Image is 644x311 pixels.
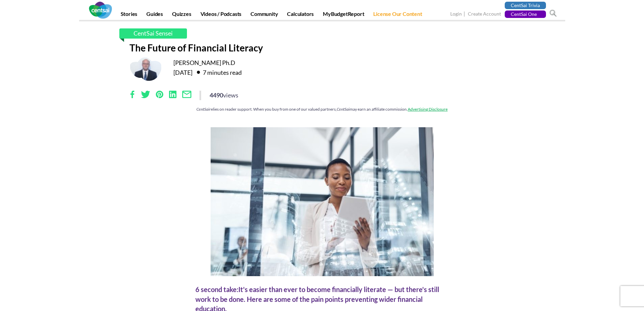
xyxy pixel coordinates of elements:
[210,91,238,99] div: 4490
[119,28,187,39] a: CentSai Sensei
[129,106,515,112] div: relies on reader support. When you buy from one of our valued partners, may earn an affiliate com...
[117,10,142,20] a: Stories
[505,2,546,9] a: CentSai Trivia
[468,11,501,18] a: Create Account
[223,91,238,99] span: views
[129,42,515,53] h1: The Future of Financial Literacy
[408,107,448,112] a: Advertising Disclosure
[195,285,238,293] span: 6 second take:
[246,10,282,20] a: Community
[168,10,195,20] a: Quizzes
[211,127,434,276] img: The Future of Financial Literacy
[505,10,546,18] a: CentSai One
[142,10,167,20] a: Guides
[196,107,209,112] em: CentSai
[173,69,192,76] time: [DATE]
[337,107,350,112] em: CentSai
[89,2,112,19] img: CentSai
[193,67,242,77] div: 7 minutes read
[369,10,426,20] a: License Our Content
[196,10,246,20] a: Videos / Podcasts
[450,11,462,18] a: Login
[463,10,467,18] span: |
[173,59,235,66] a: [PERSON_NAME] Ph.D
[283,10,318,20] a: Calculators
[319,10,368,20] a: MyBudgetReport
